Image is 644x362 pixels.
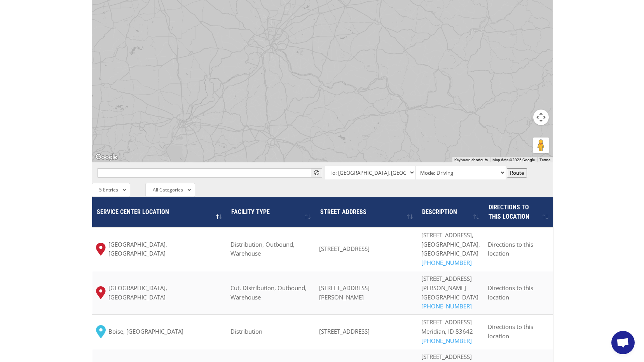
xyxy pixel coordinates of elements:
[421,353,472,360] span: [STREET_ADDRESS]
[488,323,533,340] span: Directions to this location
[96,286,106,299] img: xgs-icon-map-pin-red.svg
[315,197,417,227] th: Street Address: activate to sort column ascending
[231,208,270,216] span: Facility Type
[319,284,370,301] span: [STREET_ADDRESS][PERSON_NAME]
[227,197,315,227] th: Facility Type : activate to sort column ascending
[421,274,480,293] div: [STREET_ADDRESS][PERSON_NAME]
[421,259,472,266] a: [PHONE_NUMBER]
[488,284,533,301] span: Directions to this location
[97,208,169,216] span: Service center location
[489,204,529,220] span: Directions to this location
[539,158,550,162] a: Terms
[319,327,370,335] span: [STREET_ADDRESS]
[94,152,119,162] img: Google
[492,158,535,162] span: Map data ©2025 Google
[92,197,227,227] th: Service center location : activate to sort column descending
[96,325,106,338] img: XGS_Icon_Map_Pin_Aqua.png
[611,331,635,354] a: Open chat
[421,302,472,310] a: [PHONE_NUMBER]
[230,327,262,335] span: Distribution
[421,337,472,345] a: [PHONE_NUMBER]
[421,293,480,312] div: [GEOGRAPHIC_DATA]
[320,208,367,216] span: Street Address
[421,231,480,268] p: [STREET_ADDRESS], [GEOGRAPHIC_DATA], [GEOGRAPHIC_DATA]
[94,152,119,162] a: Open this area in Google Maps (opens a new window)
[533,137,549,153] button: Drag Pegman onto the map to open Street View
[108,240,223,259] span: [GEOGRAPHIC_DATA], [GEOGRAPHIC_DATA]
[422,208,457,216] span: Description
[417,197,484,227] th: Description : activate to sort column ascending
[421,327,473,335] span: Meridian, ID 83642
[96,243,106,256] img: xgs-icon-map-pin-red.svg
[484,197,553,227] th: Directions to this location: activate to sort column ascending
[421,318,472,326] span: [STREET_ADDRESS]
[319,245,370,252] span: [STREET_ADDRESS]
[99,186,118,193] span: 5 Entries
[533,110,549,125] button: Map camera controls
[314,170,319,175] span: 
[230,240,295,258] span: Distribution, Outbound, Warehouse
[108,284,223,302] span: [GEOGRAPHIC_DATA], [GEOGRAPHIC_DATA]
[230,284,307,301] span: Cut, Distribution, Outbound, Warehouse
[488,240,533,258] span: Directions to this location
[507,168,527,178] button: Route
[454,157,488,163] button: Keyboard shortcuts
[108,327,183,336] span: Boise, [GEOGRAPHIC_DATA]
[311,168,322,178] button: 
[153,186,183,193] span: All Categories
